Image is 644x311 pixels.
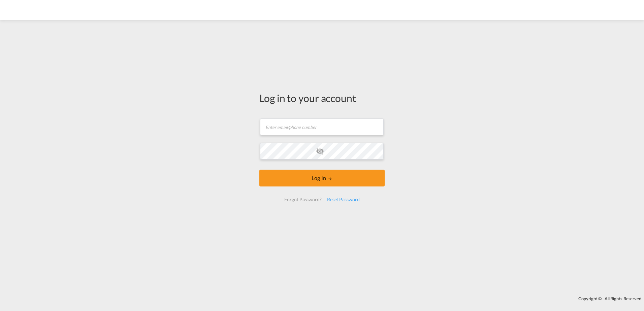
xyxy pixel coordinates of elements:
div: Reset Password [324,194,362,206]
input: Enter email/phone number [260,118,384,135]
md-icon: icon-eye-off [316,147,324,155]
div: Log in to your account [259,91,385,105]
div: Forgot Password? [282,194,324,206]
button: LOGIN [259,170,385,186]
